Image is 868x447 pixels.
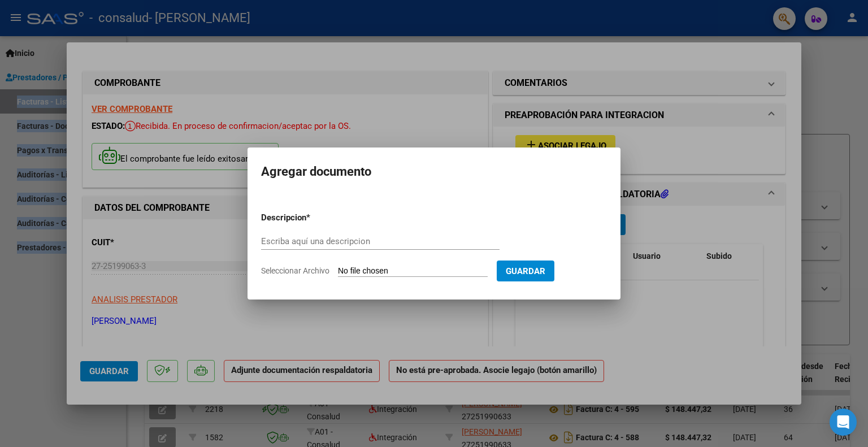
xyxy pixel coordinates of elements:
h2: Agregar documento [261,161,607,183]
span: Seleccionar Archivo [261,266,329,275]
button: Guardar [497,261,554,281]
span: Guardar [506,266,545,276]
div: Open Intercom Messenger [830,409,857,436]
p: Descripcion [261,211,365,224]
